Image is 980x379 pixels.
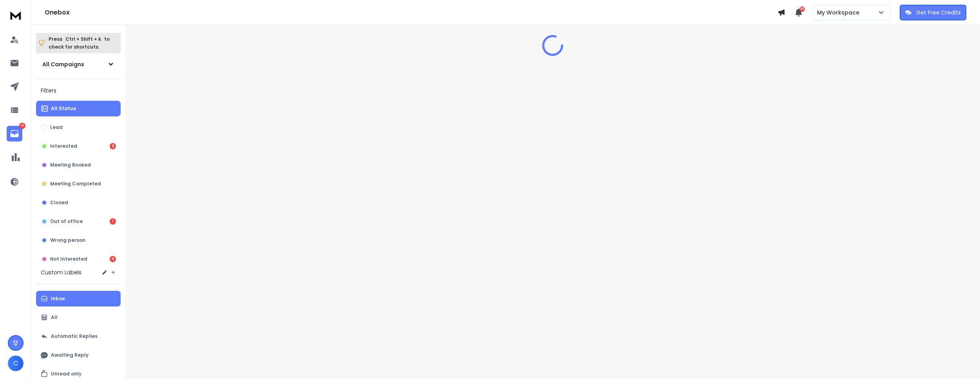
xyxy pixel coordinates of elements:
[36,101,121,116] button: All Status
[36,310,121,325] button: All
[36,251,121,267] button: Not Interested4
[799,6,805,12] span: 50
[900,5,966,20] button: Get Free Credits
[45,8,777,17] h1: Onebox
[36,232,121,248] button: Wrong person
[19,123,25,129] p: 14
[36,85,121,96] h3: Filters
[36,291,121,306] button: Inbox
[36,120,121,135] button: Lead
[36,214,121,229] button: Out of office1
[51,296,65,302] p: Inbox
[36,138,121,154] button: Interested9
[64,34,102,44] span: Ctrl + Shift + k
[49,35,110,51] p: Press to check for shortcuts.
[36,347,121,363] button: Awaiting Reply
[7,126,22,141] a: 14
[51,314,58,321] p: All
[817,9,862,16] p: My Workspace
[50,199,68,206] p: Closed
[50,162,91,168] p: Meeting Booked
[110,143,116,149] div: 9
[50,181,101,187] p: Meeting Completed
[51,105,76,112] p: All Status
[50,124,63,131] p: Lead
[51,352,89,358] p: Awaiting Reply
[8,355,24,371] button: C
[36,328,121,344] button: Automatic Replies
[110,218,116,225] div: 1
[50,218,83,225] p: Out of office
[50,256,87,262] p: Not Interested
[8,8,24,22] img: logo
[42,60,84,68] h1: All Campaigns
[51,371,81,377] p: Unread only
[36,176,121,192] button: Meeting Completed
[51,333,98,339] p: Automatic Replies
[41,268,81,276] h3: Custom Labels
[916,9,961,16] p: Get Free Credits
[36,157,121,173] button: Meeting Booked
[50,237,85,243] p: Wrong person
[50,143,77,149] p: Interested
[36,56,121,72] button: All Campaigns
[36,195,121,210] button: Closed
[110,256,116,262] div: 4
